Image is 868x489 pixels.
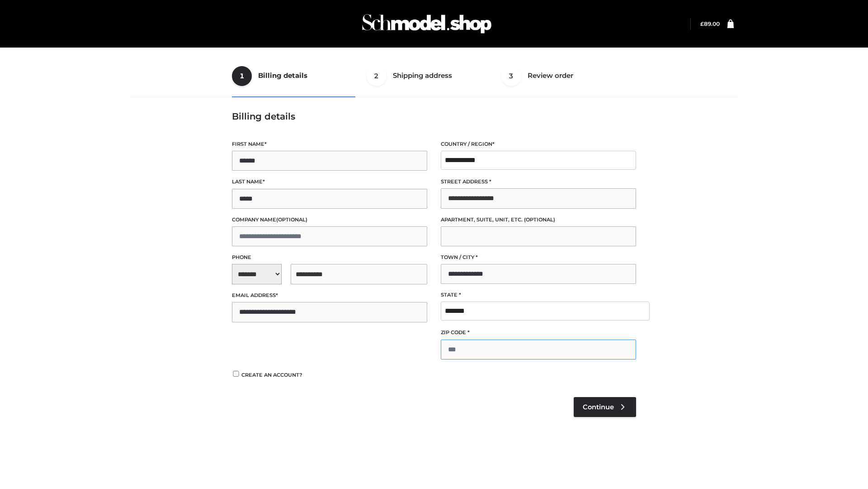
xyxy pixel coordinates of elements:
span: (optional) [276,216,307,223]
label: Apartment, suite, unit, etc. [441,216,636,224]
label: Phone [232,253,427,262]
span: (optional) [524,216,555,223]
a: Continue [574,397,636,417]
input: Create an account? [232,371,240,377]
img: Schmodel Admin 964 [359,6,495,42]
label: Company name [232,216,427,224]
label: Street address [441,177,636,186]
label: Country / Region [441,140,636,149]
label: Town / City [441,253,636,262]
label: State [441,291,636,299]
label: Last name [232,177,427,186]
label: ZIP Code [441,328,636,337]
label: First name [232,140,427,149]
span: Create an account? [241,372,302,378]
span: Continue [583,403,614,411]
a: £89.00 [700,20,720,27]
bdi: 89.00 [700,20,720,27]
h3: Billing details [232,111,636,122]
label: Email address [232,291,427,300]
span: £ [700,20,704,27]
